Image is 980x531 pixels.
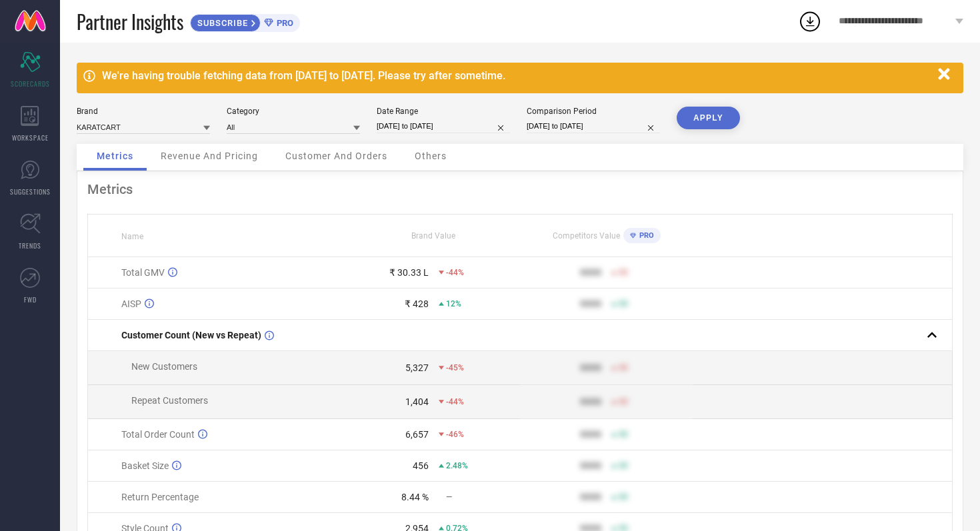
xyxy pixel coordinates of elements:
span: Customer And Orders [285,151,387,161]
span: New Customers [131,361,197,372]
span: SCORECARDS [11,79,50,89]
span: — [446,492,452,502]
span: 50 [619,363,628,372]
span: -44% [446,397,464,406]
span: Partner Insights [77,8,183,35]
span: 50 [619,430,628,439]
span: Return Percentage [121,492,199,502]
div: Metrics [87,181,953,197]
div: 6,657 [405,429,429,440]
div: Brand [77,107,210,116]
span: Brand Value [411,231,455,241]
span: AISP [121,298,141,309]
span: 12% [446,299,461,308]
span: Total Order Count [121,429,195,440]
span: 50 [619,268,628,277]
div: 9999 [580,460,601,471]
div: ₹ 428 [405,298,429,309]
span: -45% [446,363,464,372]
input: Select comparison period [527,119,660,133]
span: Customer Count (New vs Repeat) [121,330,261,340]
span: PRO [636,231,654,240]
button: APPLY [677,107,740,129]
div: Comparison Period [527,107,660,116]
div: 5,327 [405,362,429,373]
span: -46% [446,430,464,439]
div: 9999 [580,362,601,373]
span: Repeat Customers [131,395,208,406]
span: Metrics [97,151,133,161]
span: TRENDS [19,241,41,251]
span: SUBSCRIBE [191,18,251,28]
div: 1,404 [405,396,429,407]
span: WORKSPACE [12,133,49,143]
div: 9999 [580,492,601,502]
span: SUGGESTIONS [10,187,51,197]
span: 50 [619,397,628,406]
span: 50 [619,492,628,502]
div: 9999 [580,298,601,309]
span: Basket Size [121,460,169,471]
span: 2.48% [446,461,468,470]
span: PRO [273,18,293,28]
div: 9999 [580,429,601,440]
span: -44% [446,268,464,277]
input: Select date range [377,119,510,133]
div: 9999 [580,396,601,407]
span: Revenue And Pricing [161,151,258,161]
a: SUBSCRIBEPRO [190,11,300,32]
div: 9999 [580,267,601,278]
span: 50 [619,461,628,470]
div: ₹ 30.33 L [389,267,429,278]
div: 456 [413,460,429,471]
div: Date Range [377,107,510,116]
div: Category [227,107,360,116]
div: 8.44 % [401,492,429,502]
div: We're having trouble fetching data from [DATE] to [DATE]. Please try after sometime. [102,69,931,82]
span: Competitors Value [553,231,620,241]
span: Name [121,232,143,241]
span: FWD [24,294,37,304]
span: Total GMV [121,267,165,278]
div: Open download list [798,9,822,33]
span: Others [415,151,447,161]
span: 50 [619,299,628,308]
